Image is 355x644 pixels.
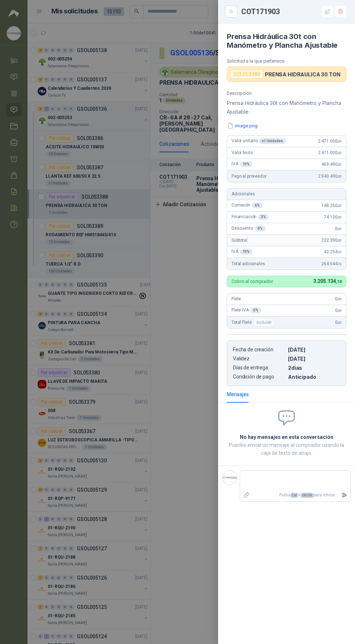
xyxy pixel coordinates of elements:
div: Adicionales [227,188,346,200]
span: 2.940.490 [318,174,342,179]
div: 0 % [250,308,261,313]
span: ,00 [337,215,342,219]
span: 2.471.000 [318,139,342,144]
span: Flete IVA [231,308,261,313]
span: Valor unitario [231,138,286,144]
span: ,00 [337,139,342,143]
span: 42.254 [324,249,342,254]
span: ,00 [337,321,342,325]
span: 0 [335,296,342,301]
span: Pago al proveedor [231,174,267,179]
span: ,00 [337,204,342,208]
span: ,10 [337,262,342,266]
p: Prensa Hidráulica 30t con Manómetro y Plancha Ajustable [227,99,346,116]
span: ,00 [337,309,342,313]
span: 0 [335,308,342,313]
span: 2.471.000 [318,150,342,155]
span: ,10 [336,279,342,284]
span: ENTER [301,493,313,498]
div: 3 % [258,214,269,220]
p: Anticipado [288,374,340,380]
button: Enviar [338,489,350,501]
span: Financiación [231,214,269,220]
span: ,00 [337,151,342,155]
p: Cobro al comprador [231,279,273,284]
span: Flete [231,296,241,301]
span: 0 [335,226,342,231]
span: Subtotal [231,238,247,243]
h4: Prensa Hidráulica 30t con Manómetro y Plancha Ajustable [227,32,346,50]
span: 74.130 [324,215,342,220]
span: Ctrl [291,493,298,498]
div: 19 % [240,161,253,167]
div: Incluido [253,318,275,327]
div: SOL053388 [230,70,263,79]
span: Valor bruto [231,150,252,155]
button: Close [227,7,235,16]
span: ,00 [337,174,342,178]
p: [DATE] [288,356,340,362]
span: IVA [231,249,252,255]
p: Días de entrega [233,365,285,371]
p: Pulsa + para enviar [252,489,339,501]
div: x 1 Unidades [259,138,286,144]
div: Total adicionales [227,258,346,270]
div: Mensajes [227,390,249,398]
p: Condición de pago [233,374,285,380]
p: Puedes enviar un mensaje al comprador usando la caja de texto de abajo. [227,441,346,457]
span: ,00 [337,238,342,242]
span: 0 [335,320,342,325]
span: Total Flete [231,318,276,327]
div: 0 % [255,226,266,232]
label: Adjuntar archivos [240,489,252,501]
span: 3.205.134 [313,278,342,284]
p: Solicitud a la que pertenece [227,58,346,64]
p: PRENSA HIDRAULICA 30 TON [265,71,341,77]
span: IVA [231,161,252,167]
p: Validez [233,356,285,362]
span: Comisión [231,203,263,208]
span: ,00 [337,227,342,231]
span: Descuento [231,226,266,232]
p: Descripción [227,90,346,96]
p: 2 dias [288,365,340,371]
span: ,00 [337,297,342,301]
div: 19 % [240,249,253,255]
div: COT171903 [241,6,346,17]
span: 264.644 [321,261,342,266]
h2: No hay mensajes en esta conversación [227,433,346,441]
span: 469.490 [321,162,342,167]
button: image.png [227,122,258,130]
p: Fecha de creación [233,347,285,353]
span: ,00 [337,162,342,166]
p: [DATE] [288,347,340,353]
div: 6 % [252,203,263,208]
span: 148.260 [321,203,342,208]
span: ,10 [337,250,342,254]
img: Company Logo [223,471,237,484]
span: 222.390 [321,238,342,243]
